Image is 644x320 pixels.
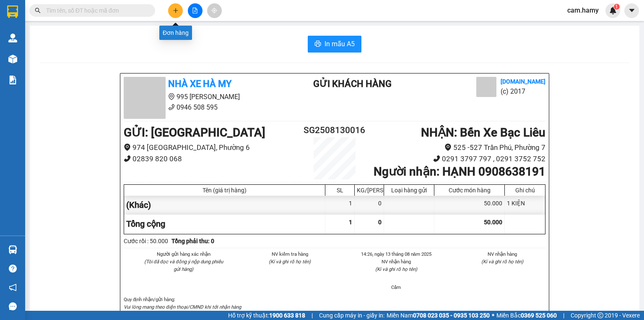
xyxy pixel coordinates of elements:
[460,250,546,258] li: NV nhận hàng
[9,283,17,291] span: notification
[171,238,214,244] b: Tổng phải thu: 0
[615,4,618,10] span: 1
[325,196,355,215] div: 1
[387,311,490,320] span: Miền Nam
[357,187,382,194] div: KG/[PERSON_NAME]
[8,55,17,63] img: warehouse-icon
[211,8,217,13] span: aim
[8,34,17,42] img: warehouse-icon
[308,36,361,52] button: printerIn mẫu A5
[9,302,17,310] span: message
[614,4,620,10] sup: 1
[433,155,440,162] span: phone
[168,104,175,110] span: phone
[421,126,545,139] b: NHẬN : Bến Xe Bạc Liêu
[370,142,545,153] li: 525 -527 Trần Phú, Phường 7
[124,304,241,310] i: Vui lòng mang theo điện thoại/CMND khi tới nhận hàng
[325,39,355,49] span: In mẫu A5
[168,3,183,18] button: plus
[8,245,17,254] img: warehouse-icon
[124,155,131,162] span: phone
[124,236,168,246] div: Cước rồi : 50.000
[124,92,280,102] li: 995 [PERSON_NAME]
[609,7,617,14] img: icon-new-feature
[48,20,55,27] span: environment
[349,219,352,226] span: 1
[561,5,605,16] span: cam.hamy
[124,126,265,139] b: GỬI : [GEOGRAPHIC_DATA]
[124,144,131,151] span: environment
[313,79,392,89] b: Gửi khách hàng
[207,3,222,18] button: aim
[8,76,17,84] img: solution-icon
[374,165,545,178] b: Người nhận : HẠNH 0908638191
[492,314,494,317] span: ⚪️
[370,153,545,165] li: 0291 3797 797 , 0291 3752 752
[355,196,384,215] div: 0
[378,219,382,226] span: 0
[48,31,55,37] span: phone
[173,8,179,13] span: plus
[168,79,231,89] b: Nhà Xe Hà My
[353,283,439,291] li: Cẩm
[299,123,370,137] h2: SG2508130016
[327,187,352,194] div: SL
[4,29,160,39] li: 0946 508 595
[444,144,452,151] span: environment
[144,259,223,272] i: (Tôi đã đọc và đồng ý nộp dung phiếu gửi hàng)
[496,311,557,320] span: Miền Bắc
[484,219,502,226] span: 50.000
[188,3,203,18] button: file-add
[386,187,432,194] div: Loại hàng gửi
[628,7,636,14] span: caret-down
[124,196,325,215] div: (Khác)
[624,3,639,18] button: caret-down
[319,311,384,320] span: Cung cấp máy in - giấy in:
[481,259,523,265] i: (Kí và ghi rõ họ tên)
[505,196,545,215] div: 1 KIỆN
[597,312,603,318] span: copyright
[247,250,333,258] li: NV kiểm tra hàng
[48,5,112,16] b: Nhà Xe Hà My
[507,187,543,194] div: Ghi chú
[563,311,564,320] span: |
[124,153,299,165] li: 02839 820 068
[375,266,417,272] i: (Kí và ghi rõ họ tên)
[46,6,145,15] input: Tìm tên, số ĐT hoặc mã đơn
[192,8,198,13] span: file-add
[126,187,323,194] div: Tên (giá trị hàng)
[521,312,557,319] strong: 0369 525 060
[126,219,165,229] span: Tổng cộng
[124,142,299,153] li: 974 [GEOGRAPHIC_DATA], Phường 6
[436,187,502,194] div: Cước món hàng
[4,52,145,66] b: GỬI : [GEOGRAPHIC_DATA]
[7,5,18,18] img: logo-vxr
[168,93,175,100] span: environment
[269,312,305,319] strong: 1900 633 818
[353,258,439,265] li: NV nhận hàng
[4,18,160,29] li: 995 [PERSON_NAME]
[434,196,505,215] div: 50.000
[413,312,490,319] strong: 0708 023 035 - 0935 103 250
[353,250,439,258] li: 14:26, ngày 13 tháng 08 năm 2025
[314,40,321,48] span: printer
[140,250,227,258] li: Người gửi hàng xác nhận
[228,311,305,320] span: Hỗ trợ kỹ thuật:
[312,311,313,320] span: |
[269,259,311,265] i: (Kí và ghi rõ họ tên)
[124,102,280,113] li: 0946 508 595
[35,8,41,13] span: search
[501,86,545,97] li: (c) 2017
[501,78,545,85] b: [DOMAIN_NAME]
[9,265,17,273] span: question-circle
